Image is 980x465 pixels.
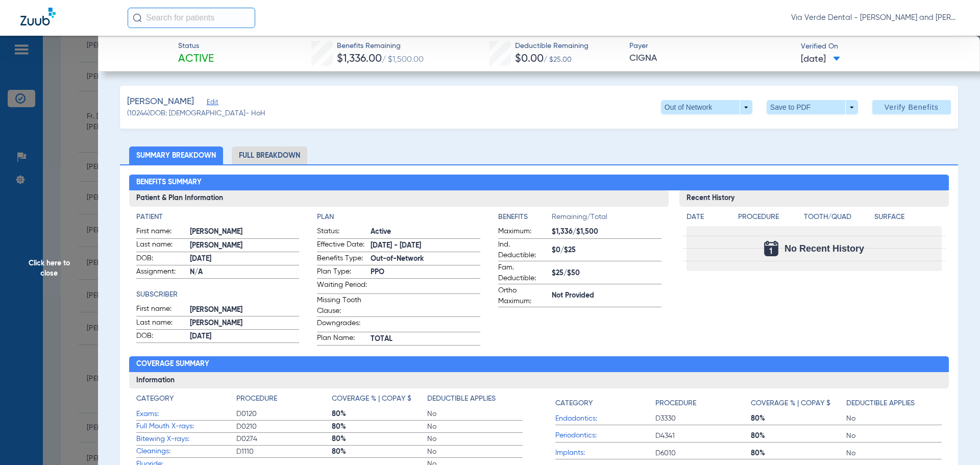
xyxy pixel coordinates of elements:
[498,285,548,307] span: Ortho Maximum:
[544,56,572,63] span: / $25.00
[751,398,830,409] h4: Coverage % | Copay $
[317,212,480,223] app-breakdown-title: Plan
[655,394,751,412] app-breakdown-title: Procedure
[872,100,951,114] button: Verify Benefits
[190,254,300,264] span: [DATE]
[371,267,480,278] span: PPO
[371,240,480,251] span: [DATE] - [DATE]
[136,212,300,223] h4: Patient
[427,434,523,444] span: No
[804,212,871,226] app-breakdown-title: Tooth/Quad
[128,8,255,28] input: Search for patients
[751,431,846,441] span: 80%
[129,175,949,191] h2: Benefits Summary
[236,422,332,432] span: D0210
[846,398,915,409] h4: Deductible Applies
[136,394,174,404] h4: Category
[207,99,216,108] span: Edit
[136,394,236,408] app-breakdown-title: Category
[190,318,300,329] span: [PERSON_NAME]
[552,227,661,237] span: $1,336/$1,500
[317,318,367,332] span: Downgrades:
[498,262,548,284] span: Fam. Deductible:
[190,227,300,237] span: [PERSON_NAME]
[332,394,411,404] h4: Coverage % | Copay $
[767,100,858,114] button: Save to PDF
[129,356,949,373] h2: Coverage Summary
[427,422,523,432] span: No
[751,394,846,412] app-breakdown-title: Coverage % | Copay $
[317,253,367,265] span: Benefits Type:
[655,398,696,409] h4: Procedure
[655,431,751,441] span: D4341
[317,266,367,279] span: Plan Type:
[687,212,729,223] h4: Date
[136,446,236,457] span: Cleanings:
[317,280,367,293] span: Waiting Period:
[236,434,332,444] span: D0274
[190,267,300,278] span: N/A
[655,413,751,424] span: D3330
[498,226,548,238] span: Maximum:
[804,212,871,223] h4: Tooth/Quad
[136,331,186,343] span: DOB:
[136,239,186,252] span: Last name:
[236,394,332,408] app-breakdown-title: Procedure
[498,212,552,223] h4: Benefits
[738,212,800,223] h4: Procedure
[337,54,382,64] span: $1,336.00
[552,268,661,279] span: $25/$50
[190,331,300,342] span: [DATE]
[190,305,300,315] span: [PERSON_NAME]
[136,434,236,445] span: Bitewing X-rays:
[661,100,752,114] button: Out of Network
[178,41,214,52] span: Status
[127,95,194,108] span: [PERSON_NAME]
[874,212,942,223] h4: Surface
[136,421,236,432] span: Full Mouth X-rays:
[332,422,427,432] span: 80%
[136,289,300,300] h4: Subscriber
[801,53,840,66] span: [DATE]
[129,372,949,388] h3: Information
[382,56,424,64] span: / $1,500.00
[129,146,223,164] li: Summary Breakdown
[129,190,669,207] h3: Patient & Plan Information
[136,304,186,316] span: First name:
[236,447,332,457] span: D1110
[846,448,942,458] span: No
[929,416,980,465] iframe: Chat Widget
[629,52,792,65] span: CIGNA
[232,146,307,164] li: Full Breakdown
[555,430,655,441] span: Periodontics:
[133,13,142,22] img: Search Icon
[785,243,864,254] span: No Recent History
[136,226,186,238] span: First name:
[515,41,589,52] span: Deductible Remaining
[427,447,523,457] span: No
[555,448,655,458] span: Implants:
[136,266,186,279] span: Assignment:
[371,227,480,237] span: Active
[178,52,214,66] span: Active
[427,394,496,404] h4: Deductible Applies
[190,240,300,251] span: [PERSON_NAME]
[332,434,427,444] span: 80%
[371,334,480,345] span: TOTAL
[332,447,427,457] span: 80%
[371,254,480,264] span: Out-of-Network
[427,409,523,419] span: No
[552,290,661,301] span: Not Provided
[679,190,949,207] h3: Recent History
[515,54,544,64] span: $0.00
[552,212,661,226] span: Remaining/Total
[317,239,367,252] span: Effective Date:
[136,253,186,265] span: DOB:
[846,413,942,424] span: No
[427,394,523,408] app-breakdown-title: Deductible Applies
[846,431,942,441] span: No
[751,448,846,458] span: 80%
[846,394,942,412] app-breakdown-title: Deductible Applies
